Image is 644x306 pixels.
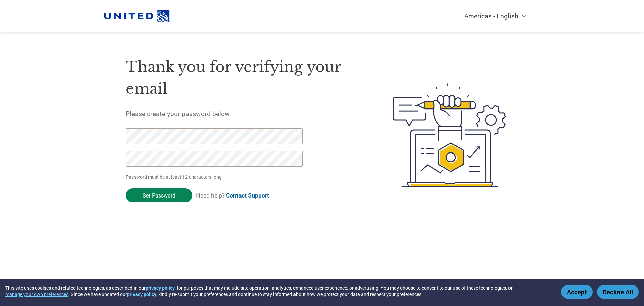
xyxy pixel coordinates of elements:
[126,188,192,202] input: Set Password
[5,285,551,297] div: This site uses cookies and related technologies, as described in our , for purposes that may incl...
[126,109,361,118] h5: Please create your password below.
[5,291,68,297] button: manage your own preferences
[597,285,639,299] button: Decline All
[126,173,305,180] p: Password must be at least 12 characters long
[381,46,519,224] img: create-password
[126,56,361,99] h1: Thank you for verifying your email
[561,285,593,299] button: Accept
[226,191,269,199] a: Contact Support
[196,191,269,199] span: Need help?
[146,285,175,291] a: privacy policy
[104,7,171,25] img: United Airlines
[127,291,156,297] a: privacy policy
